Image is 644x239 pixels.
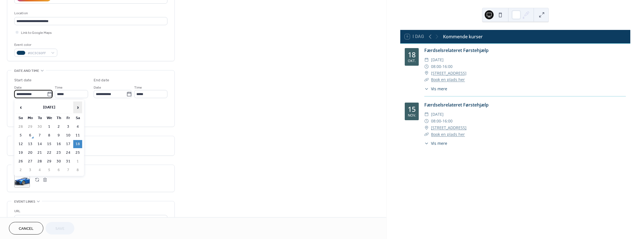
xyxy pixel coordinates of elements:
[55,85,63,91] span: Time
[424,131,429,138] div: ​
[431,70,467,77] a: [STREET_ADDRESS]
[443,33,483,40] div: Kommende kurser
[73,114,82,122] th: Sa
[16,123,25,131] td: 28
[14,42,56,48] div: Event color
[431,132,465,137] a: Book en plads her
[74,102,82,113] span: ›
[64,140,73,148] td: 17
[408,51,416,58] div: 18
[54,131,63,139] td: 9
[431,111,444,118] span: [DATE]
[73,140,82,148] td: 18
[16,157,25,165] td: 26
[424,47,489,53] a: Færdselsrelateret Førstehjælp
[424,102,489,108] a: Færdselsrelateret Førstehjælp
[26,114,35,122] th: Mo
[26,101,73,113] th: [DATE]
[14,208,166,214] div: URL
[14,172,30,188] div: ;
[424,56,429,63] div: ​
[64,157,73,165] td: 31
[424,86,429,92] div: ​
[45,123,54,131] td: 1
[424,86,447,92] button: ​Vis mere
[26,149,35,157] td: 20
[73,157,82,165] td: 1
[442,118,453,124] span: 16:00
[94,77,109,83] div: End date
[431,140,447,146] span: Vis mere
[35,149,44,157] td: 21
[35,131,44,139] td: 7
[431,77,465,82] a: Book en plads her
[19,226,34,232] span: Cancel
[64,166,73,174] td: 7
[26,166,35,174] td: 3
[16,131,25,139] td: 5
[94,85,101,91] span: Date
[441,118,442,124] span: -
[408,59,416,63] div: okt.
[54,149,63,157] td: 23
[14,85,22,91] span: Date
[54,166,63,174] td: 6
[45,140,54,148] td: 15
[16,140,25,148] td: 12
[424,124,429,131] div: ​
[35,123,44,131] td: 30
[26,123,35,131] td: 29
[14,68,39,74] span: Date and time
[16,102,25,113] span: ‹
[45,149,54,157] td: 22
[35,140,44,148] td: 14
[26,157,35,165] td: 27
[424,70,429,77] div: ​
[45,114,54,122] th: We
[54,157,63,165] td: 30
[441,63,442,70] span: -
[64,123,73,131] td: 3
[16,114,25,122] th: Su
[73,131,82,139] td: 11
[431,86,447,92] span: Vis mere
[26,131,35,139] td: 6
[431,63,441,70] span: 08:00
[442,63,453,70] span: 16:00
[35,157,44,165] td: 28
[54,114,63,122] th: Th
[14,199,35,205] span: Event links
[54,140,63,148] td: 16
[424,76,429,83] div: ​
[14,10,166,16] div: Location
[134,85,142,91] span: Time
[45,166,54,174] td: 5
[28,50,48,56] span: #0C3C60FF
[45,131,54,139] td: 8
[21,30,52,36] span: Link to Google Maps
[35,166,44,174] td: 4
[64,149,73,157] td: 24
[73,166,82,174] td: 8
[431,118,441,124] span: 08:00
[424,111,429,118] div: ​
[54,123,63,131] td: 2
[431,124,467,131] a: [STREET_ADDRESS]
[64,131,73,139] td: 10
[9,222,43,235] button: Cancel
[424,140,447,146] button: ​Vis mere
[45,157,54,165] td: 29
[431,56,444,63] span: [DATE]
[14,77,32,83] div: Start date
[73,149,82,157] td: 25
[16,149,25,157] td: 19
[73,123,82,131] td: 4
[424,118,429,124] div: ​
[408,106,416,113] div: 15
[16,166,25,174] td: 2
[424,140,429,146] div: ​
[35,114,44,122] th: Tu
[64,114,73,122] th: Fr
[424,63,429,70] div: ​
